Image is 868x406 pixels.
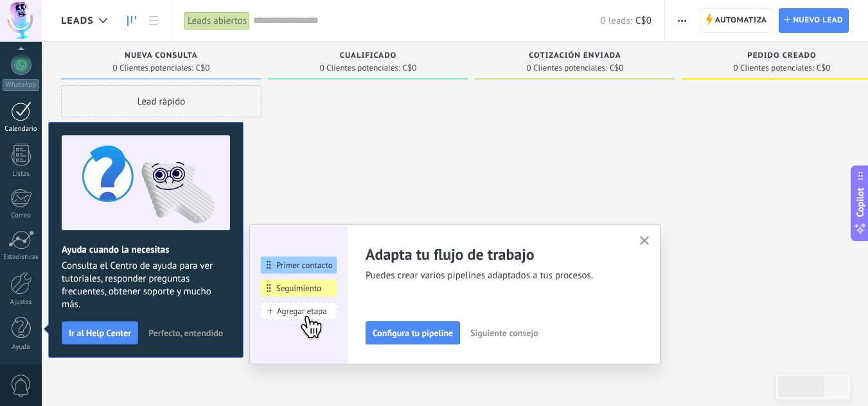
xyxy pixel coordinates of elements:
a: Automatiza [700,8,773,33]
button: Perfecto, entendido [143,323,229,343]
a: Leads [121,8,143,33]
h2: Ayuda cuando la necesitas [62,244,230,256]
span: C$0 [196,64,210,72]
div: Leads abiertos [184,12,250,30]
span: Configura tu pipeline [373,328,453,337]
span: 0 Clientes potenciales: [113,64,193,72]
span: Consulta el Centro de ayuda para ver tutoriales, responder preguntas frecuentes, obtener soporte ... [62,260,230,311]
button: Más [673,8,691,33]
span: Pedido creado [747,51,816,60]
span: 0 Clientes potenciales: [527,64,607,72]
span: Puedes crear varios pipelines adaptados a tus procesos. [366,269,624,282]
div: Cotización enviada [481,51,669,62]
span: Perfecto, entendido [148,328,223,337]
div: Lead rápido [61,85,261,117]
a: Lista [143,8,164,33]
div: Cualificado [274,51,462,62]
button: Siguiente consejo [465,323,544,343]
span: 0 Clientes potenciales: [734,64,814,72]
span: Leads [61,15,94,27]
div: Estadísticas [3,253,40,262]
span: Cotización enviada [529,51,621,60]
div: Ajustes [3,298,40,307]
span: Copilot [854,187,867,217]
span: Ir al Help Center [69,328,131,337]
div: WhatsApp [3,79,39,91]
h2: Adapta tu flujo de trabajo [366,244,624,264]
span: Nueva consulta [125,51,197,60]
span: Automatiza [715,9,767,32]
span: C$0 [610,64,624,72]
span: Cualificado [340,51,397,60]
span: 0 leads: [601,15,632,27]
a: Nuevo lead [779,8,849,33]
span: Nuevo lead [793,9,843,32]
span: Siguiente consejo [470,328,538,337]
div: Nueva consulta [67,51,255,62]
div: Ayuda [3,343,40,351]
span: C$0 [635,15,651,27]
span: C$0 [403,64,417,72]
span: 0 Clientes potenciales: [320,64,400,72]
div: Calendario [3,125,40,133]
button: Ir al Help Center [62,321,138,344]
button: Configura tu pipeline [366,321,460,344]
span: C$0 [817,64,831,72]
div: Listas [3,170,40,178]
div: Correo [3,212,40,220]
